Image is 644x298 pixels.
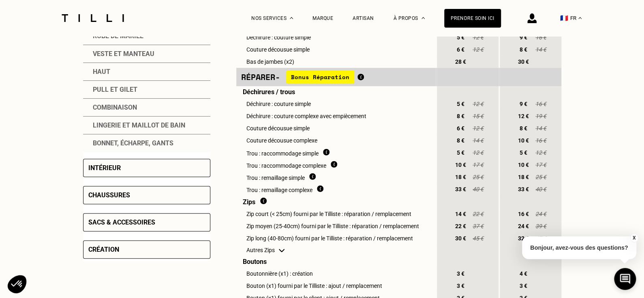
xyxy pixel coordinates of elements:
td: Déchirures / trous [236,86,436,98]
span: 🇫🇷 [560,14,568,22]
span: 25 € [535,174,547,180]
span: 10 € [516,162,531,168]
td: Boutons [236,256,436,268]
span: 32 € [516,235,531,242]
a: Marque [312,15,333,21]
span: 12 € [472,149,484,156]
span: 12 € [472,46,484,53]
span: 40 € [535,186,547,192]
td: Boutonnière (x1) : création [236,268,436,280]
div: Intérieur [88,164,121,172]
div: Robe de mariée [83,27,210,45]
img: chevron [279,249,285,252]
td: Déchirure : couture simple [236,31,436,43]
p: Bonjour, avez-vous des questions? [522,236,636,259]
td: Zip moyen (25-40cm) fourni par le Tilliste : réparation / remplacement [236,220,436,232]
div: Haut [83,63,210,81]
span: 12 € [472,101,484,107]
td: Couture décousue simple [236,43,436,56]
td: Couture décousue complexe [236,134,436,147]
div: Pull et gilet [83,81,210,99]
img: icône connexion [527,13,537,23]
span: 18 € [516,174,531,180]
td: Trou : remaillage complexe [236,183,436,195]
span: 30 € [454,235,468,242]
td: Bas de jambes (x2) [236,56,436,68]
td: Trou : raccommodage simple [236,147,436,159]
span: 5 € [454,101,468,107]
span: 5 € [454,34,468,41]
td: Déchirure : couture simple [236,98,436,110]
span: 5 € [454,149,468,156]
span: 16 € [535,101,547,107]
td: Déchirure : couture complexe avec empiècement [236,110,436,122]
td: Trou : raccommodage complexe [236,159,436,171]
td: Zips [236,195,436,208]
a: Prendre soin ici [444,9,501,28]
div: Lingerie et maillot de bain [83,117,210,134]
span: 5 € [516,149,531,156]
span: 12 € [472,34,484,41]
span: 17 € [535,162,547,168]
span: 12 € [535,149,547,156]
img: Logo du service de couturière Tilli [59,14,127,22]
span: 45 € [472,235,484,242]
span: 40 € [472,186,484,192]
span: 15 € [472,113,484,119]
span: 16 € [535,137,547,144]
span: 8 € [454,137,468,144]
span: 14 € [535,125,547,132]
span: 6 € [454,125,468,132]
img: menu déroulant [578,17,582,19]
span: 24 € [535,211,547,217]
span: 25 € [472,174,484,180]
img: Qu'est ce que le raccommodage ? [331,161,337,168]
div: Veste et manteau [83,45,210,63]
img: Dois fournir du matériel ? [260,197,267,204]
span: 10 € [454,162,468,168]
div: Chaussures [88,191,130,199]
span: 14 € [535,46,547,53]
img: Menu déroulant à propos [421,17,425,19]
div: Sacs & accessoires [88,218,155,226]
img: Qu'est ce que le remaillage ? [309,173,316,180]
span: 39 € [535,223,547,229]
span: 19 € [535,113,547,119]
span: 12 € [472,125,484,132]
span: 3 € [516,283,531,289]
a: Artisan [353,15,374,21]
span: 30 € [516,58,531,65]
td: Zip court (< 25cm) fourni par le Tilliste : réparation / remplacement [236,208,436,220]
span: 4 € [516,270,531,277]
div: Bonnet, écharpe, gants [83,134,210,152]
td: Bouton (x1) fourni par le Tilliste : ajout / remplacement [236,280,436,292]
span: 37 € [472,223,484,229]
span: 9 € [516,101,531,107]
span: 3 € [454,270,468,277]
span: 3 € [454,283,468,289]
span: 12 € [516,113,531,119]
span: 10 € [516,137,531,144]
td: Autres Zips [236,244,436,256]
td: Zip long (40-80cm) fourni par le Tilliste : réparation / remplacement [236,232,436,244]
span: 16 € [535,34,547,41]
span: 17 € [472,162,484,168]
span: 14 € [472,137,484,144]
span: 33 € [454,186,468,192]
span: 14 € [454,211,468,217]
span: 22 € [472,211,484,217]
button: X [630,233,638,242]
span: 33 € [516,186,531,192]
span: 9 € [516,34,531,41]
div: Combinaison [83,99,210,117]
span: 8 € [516,125,531,132]
td: Trou : remaillage simple [236,171,436,183]
img: Qu'est ce que le raccommodage ? [323,149,329,155]
img: Qu'est ce que le Bonus Réparation ? [357,73,364,80]
div: Réparer - [241,70,431,84]
span: 8 € [516,46,531,53]
span: 24 € [516,223,531,229]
